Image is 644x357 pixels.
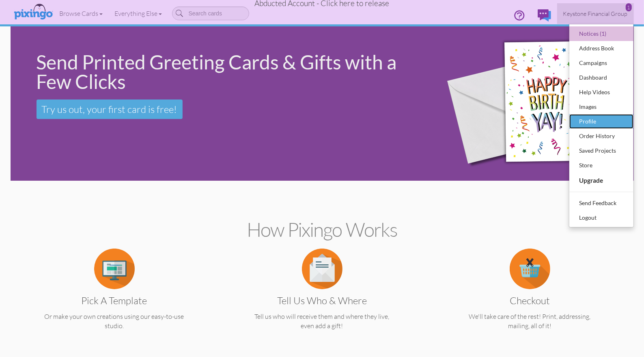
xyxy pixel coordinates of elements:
[26,312,202,331] p: Or make your own creations using our easy-to-use studio.
[448,295,612,306] h3: Checkout
[569,70,633,85] a: Dashboard
[569,210,633,225] a: Logout
[569,56,633,70] a: Campaigns
[538,9,551,22] img: comments.svg
[577,130,625,142] div: Order History
[569,100,633,114] a: Images
[577,57,625,69] div: Campaigns
[442,312,618,331] p: We'll take care of the rest! Print, addressing, mailing, all of it!
[37,100,183,119] a: Try us out, your first card is free!
[577,159,625,171] div: Store
[240,295,404,306] h3: Tell us Who & Where
[54,3,109,24] a: Browse Cards
[510,249,550,289] img: item.alt
[577,145,625,157] div: Saved Projects
[577,42,625,54] div: Address Book
[442,264,618,331] a: Checkout We'll take care of the rest! Print, addressing, mailing, all of it!
[234,264,410,331] a: Tell us Who & Where Tell us who will receive them and where they live, even add a gift!
[569,114,633,129] a: Profile
[25,219,620,240] h2: How Pixingo works
[12,2,55,22] img: pixingo logo
[577,101,625,113] div: Images
[26,264,202,331] a: Pick a Template Or make your own creations using our easy-to-use studio.
[109,3,168,24] a: Everything Else
[626,3,632,11] div: 1
[172,6,249,20] input: Search cards
[569,143,633,158] a: Saved Projects
[569,85,633,100] a: Help Videos
[32,295,196,306] h3: Pick a Template
[42,103,177,115] span: Try us out, your first card is free!
[577,115,625,128] div: Profile
[577,174,625,187] div: Upgrade
[557,3,634,24] a: Keystone Financial Group 1
[433,15,629,193] img: 942c5090-71ba-4bfc-9a92-ca782dcda692.png
[37,52,420,91] div: Send Printed Greeting Cards & Gifts with a Few Clicks
[569,41,633,56] a: Address Book
[577,212,625,224] div: Logout
[569,26,633,41] a: Notices (1)
[569,129,633,143] a: Order History
[577,28,625,40] div: Notices (1)
[577,86,625,98] div: Help Videos
[569,158,633,173] a: Store
[234,312,410,331] p: Tell us who will receive them and where they live, even add a gift!
[302,249,342,289] img: item.alt
[577,197,625,209] div: Send Feedback
[563,10,628,17] span: Keystone Financial Group
[569,196,633,210] a: Send Feedback
[94,249,135,289] img: item.alt
[577,71,625,84] div: Dashboard
[569,173,633,188] a: Upgrade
